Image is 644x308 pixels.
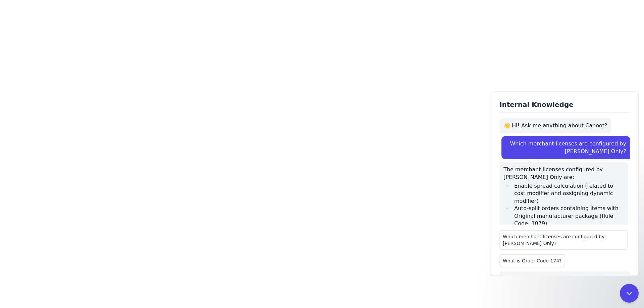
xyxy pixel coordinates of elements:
[505,140,626,155] p: Which merchant licenses are configured by [PERSON_NAME] Only?
[512,205,624,227] li: Auto-split orders containing items with Original manufacturer package (Rule Code: 1079)
[503,122,607,129] p: 👋 Hi! Ask me anything about Cahoot?
[499,230,628,250] button: Which merchant licenses are configured by [PERSON_NAME] Only?
[503,166,624,181] p: The merchant licenses configured by [PERSON_NAME] Only are:
[512,182,624,205] li: Enable spread calculation (related to cost modifier and assigning dynamic modifier)
[499,254,565,267] button: What is Order Code 174?
[499,100,630,113] h1: Internal Knowledge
